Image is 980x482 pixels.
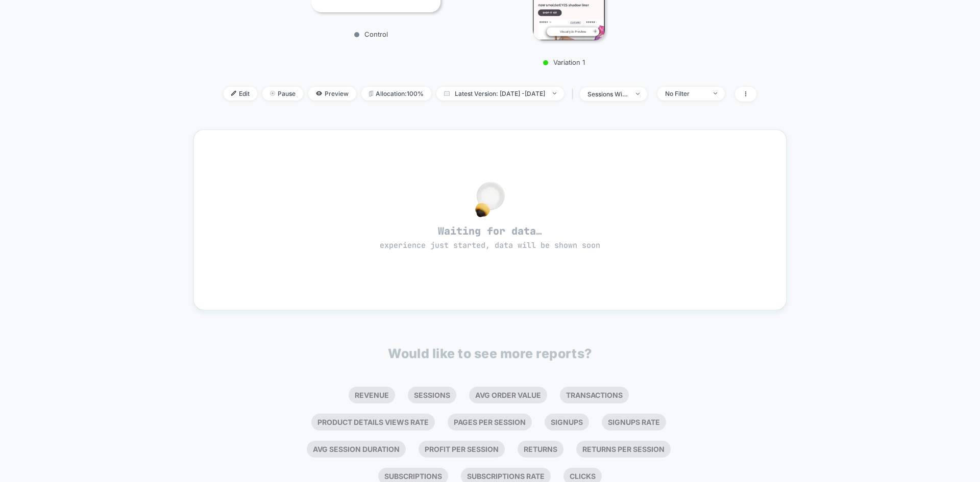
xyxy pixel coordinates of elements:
span: Waiting for data… [212,224,768,251]
span: Allocation: 100% [361,87,431,100]
li: Returns Per Session [576,441,671,458]
li: Product Details Views Rate [311,414,435,430]
li: Sessions [408,387,456,403]
li: Profit Per Session [419,441,505,458]
div: sessions with impression [587,90,628,98]
li: Transactions [560,387,629,403]
span: | [569,87,580,102]
li: Avg Session Duration [307,441,406,458]
img: edit [231,91,236,96]
img: end [553,92,556,94]
li: Returns [518,441,563,458]
img: end [636,93,640,95]
div: No Filter [665,90,706,97]
li: Signups [545,414,589,430]
li: Signups Rate [602,414,666,430]
p: Control [306,30,435,38]
img: end [270,91,275,96]
img: end [714,92,717,94]
img: rebalance [369,91,373,96]
img: calendar [444,91,450,96]
span: Preview [308,87,356,100]
span: Latest Version: [DATE] - [DATE] [436,87,564,100]
li: Avg Order Value [469,387,547,403]
span: Pause [262,87,303,100]
li: Pages Per Session [448,414,532,430]
p: Would like to see more reports? [388,346,592,361]
span: Edit [224,87,257,100]
li: Revenue [349,387,395,403]
p: Variation 1 [475,58,653,66]
span: experience just started, data will be shown soon [380,240,600,250]
img: no_data [475,182,505,217]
